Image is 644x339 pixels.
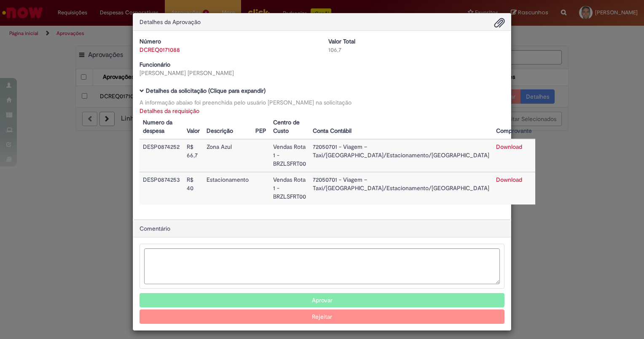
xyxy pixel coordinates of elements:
a: Detalhes da requisição [140,107,199,115]
div: [PERSON_NAME] [PERSON_NAME] [140,69,316,77]
div: 106,7 [328,46,504,54]
span: Detalhes da Aprovação [140,18,201,26]
td: R$ 66,7 [183,139,203,172]
b: Detalhes da solicitação (Clique para expandir) [146,87,266,94]
h5: Detalhes da solicitação (Clique para expandir) [140,88,504,94]
td: R$ 40 [183,172,203,204]
th: Descrição [203,115,252,139]
td: 72050701 - Viagem – Taxi/[GEOGRAPHIC_DATA]/Estacionamento/[GEOGRAPHIC_DATA] [309,139,493,172]
button: Rejeitar [140,309,504,324]
th: Numero da despesa [140,115,183,139]
a: Download [496,143,522,151]
span: Comentário [140,225,170,232]
td: Zona Azul [203,139,252,172]
td: 72050701 - Viagem – Taxi/[GEOGRAPHIC_DATA]/Estacionamento/[GEOGRAPHIC_DATA] [309,172,493,204]
th: Valor [183,115,203,139]
button: Aprovar [140,293,504,307]
th: PEP [252,115,270,139]
td: Estacionamento [203,172,252,204]
div: A informação abaixo foi preenchida pelo usuário [PERSON_NAME] na solicitação [140,98,504,107]
a: DCREQ0171088 [140,46,180,54]
td: DESP0874253 [140,172,183,204]
td: Vendas Rota 1 - BRZLSFRT00 [270,139,309,172]
b: Número [140,38,161,45]
th: Centro de Custo [270,115,309,139]
a: Download [496,176,522,183]
b: Valor Total [328,38,355,45]
b: Funcionário [140,61,170,68]
th: Conta Contábil [309,115,493,139]
td: DESP0874252 [140,139,183,172]
th: Comprovante [493,115,535,139]
td: Vendas Rota 1 - BRZLSFRT00 [270,172,309,204]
